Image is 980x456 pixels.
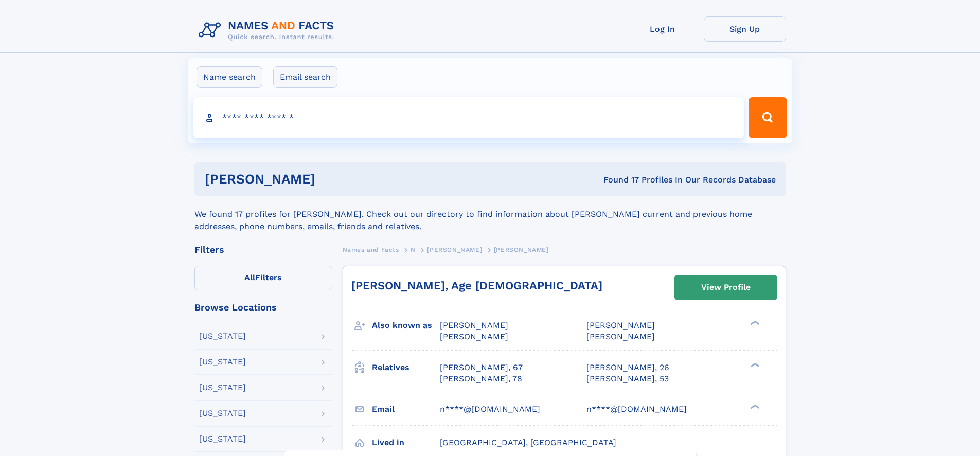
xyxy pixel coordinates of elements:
[427,246,482,253] span: [PERSON_NAME]
[244,272,255,282] span: All
[372,359,440,376] h3: Relatives
[372,317,440,334] h3: Also known as
[704,16,786,42] a: Sign Up
[343,243,399,256] a: Names and Facts
[440,320,508,330] span: [PERSON_NAME]
[411,246,416,253] span: N
[586,373,669,385] a: [PERSON_NAME], 53
[199,332,246,340] div: [US_STATE]
[440,332,508,341] span: [PERSON_NAME]
[273,66,337,88] label: Email search
[440,362,523,373] a: [PERSON_NAME], 67
[748,361,760,368] div: ❯
[494,246,549,253] span: [PERSON_NAME]
[194,245,332,254] div: Filters
[748,403,760,410] div: ❯
[197,66,262,88] label: Name search
[372,434,440,451] h3: Lived in
[440,437,616,447] span: [GEOGRAPHIC_DATA], [GEOGRAPHIC_DATA]
[411,243,416,256] a: N
[586,320,655,330] span: [PERSON_NAME]
[440,373,522,385] a: [PERSON_NAME], 78
[351,279,602,292] a: [PERSON_NAME], Age [DEMOGRAPHIC_DATA]
[199,435,246,443] div: [US_STATE]
[199,358,246,366] div: [US_STATE]
[199,409,246,417] div: [US_STATE]
[459,174,776,186] div: Found 17 Profiles In Our Records Database
[193,97,744,138] input: search input
[701,276,751,299] div: View Profile
[748,320,760,326] div: ❯
[199,384,246,392] div: [US_STATE]
[675,275,777,300] a: View Profile
[205,173,459,186] h1: [PERSON_NAME]
[586,362,669,373] a: [PERSON_NAME], 26
[194,266,332,290] label: Filters
[749,97,787,138] button: Search Button
[194,16,343,44] img: Logo Names and Facts
[621,16,704,42] a: Log In
[586,332,655,341] span: [PERSON_NAME]
[427,243,482,256] a: [PERSON_NAME]
[372,400,440,418] h3: Email
[194,303,332,312] div: Browse Locations
[194,196,786,233] div: We found 17 profiles for [PERSON_NAME]. Check out our directory to find information about [PERSON...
